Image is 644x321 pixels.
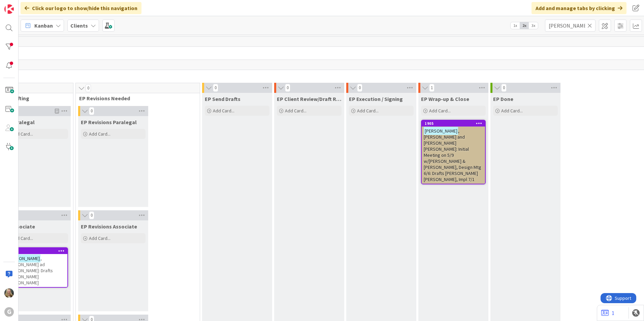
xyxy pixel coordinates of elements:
img: DS [4,288,14,298]
div: 2135 [7,249,67,253]
a: 1905[PERSON_NAME], [PERSON_NAME] and [PERSON_NAME] [PERSON_NAME]: Initial Meeting on 5/9 w/[PERSO... [421,120,486,184]
div: 1905[PERSON_NAME], [PERSON_NAME] and [PERSON_NAME] [PERSON_NAME]: Initial Meeting on 5/9 w/[PERSO... [422,120,485,184]
span: EP Paralegal [3,119,35,126]
span: EP Revisions Associate [81,223,137,230]
span: EP Execution / Signing [349,96,403,102]
span: Add Card... [429,108,451,114]
span: EP Drafting [2,95,65,102]
span: 0 [501,84,507,92]
span: Add Card... [11,235,33,241]
span: 0 [285,84,290,92]
div: 1905 [425,121,485,126]
mark: [PERSON_NAME] [424,127,458,135]
b: Clients [70,22,88,29]
div: 2135[PERSON_NAME], [PERSON_NAME] ad [PERSON_NAME]: Drafts [PERSON_NAME] [PERSON_NAME] [4,248,67,287]
span: 0 [89,211,94,219]
span: EP Revisions Paralegal [81,119,137,126]
input: Quick Filter... [545,20,595,32]
span: 3x [529,22,538,29]
span: 1 [429,84,434,92]
span: Add Card... [89,235,110,241]
a: 1 [601,309,614,317]
div: 2135 [4,248,67,254]
span: Add Card... [501,108,523,114]
img: Visit kanbanzone.com [4,4,14,14]
span: , [PERSON_NAME] and [PERSON_NAME] [PERSON_NAME]: Initial Meeting on 5/9 w/[PERSON_NAME] & [PERSON... [424,128,481,182]
div: 1905 [422,120,485,127]
span: , [PERSON_NAME] ad [PERSON_NAME]: Drafts [PERSON_NAME] [PERSON_NAME] [6,255,53,286]
span: EP Client Review/Draft Review Meeting [277,96,342,102]
div: G [4,307,14,317]
span: Add Card... [357,108,379,114]
div: Add and manage tabs by clicking [532,2,626,14]
div: Click our logo to show/hide this navigation [21,2,141,14]
mark: [PERSON_NAME] [6,254,40,262]
span: Support [14,1,31,9]
span: 0 [357,84,362,92]
span: Add Card... [89,131,110,137]
span: 2x [520,22,529,29]
span: Kanban [34,22,53,30]
span: EP Associate [3,223,35,230]
a: 2135[PERSON_NAME], [PERSON_NAME] ad [PERSON_NAME]: Drafts [PERSON_NAME] [PERSON_NAME] [3,247,68,288]
span: Add Card... [11,131,33,137]
span: 0 [89,107,94,115]
span: 1x [511,22,520,29]
span: EP Revisions Needed [79,95,191,102]
span: 0 [86,84,91,92]
span: EP Done [493,96,513,102]
span: EP Wrap-up & Close [421,96,469,102]
span: 0 [213,84,218,92]
span: Add Card... [285,108,307,114]
span: Add Card... [213,108,234,114]
span: EP Send Drafts [205,96,240,102]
